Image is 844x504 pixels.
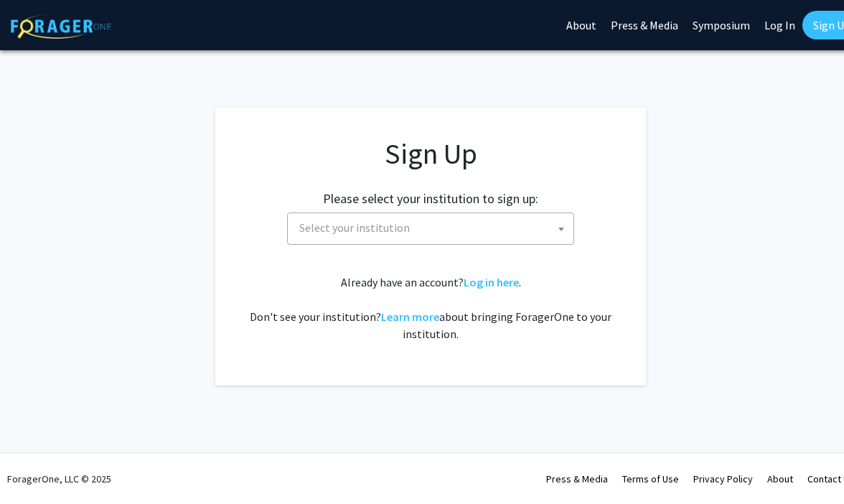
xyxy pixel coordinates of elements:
[767,472,793,485] a: About
[294,213,573,243] span: Select your institution
[244,136,617,171] h1: Sign Up
[287,213,574,245] span: Select your institution
[11,14,111,39] img: ForagerOne Logo
[323,191,538,207] h2: Please select your institution to sign up:
[381,309,439,324] a: Learn more about bringing ForagerOne to your institution
[693,472,753,485] a: Privacy Policy
[622,472,679,485] a: Terms of Use
[546,472,608,485] a: Press & Media
[299,220,410,235] span: Select your institution
[7,454,111,504] div: ForagerOne, LLC © 2025
[464,275,519,289] a: Log in here
[244,274,617,342] div: Already have an account? . Don't see your institution? about bringing ForagerOne to your institut...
